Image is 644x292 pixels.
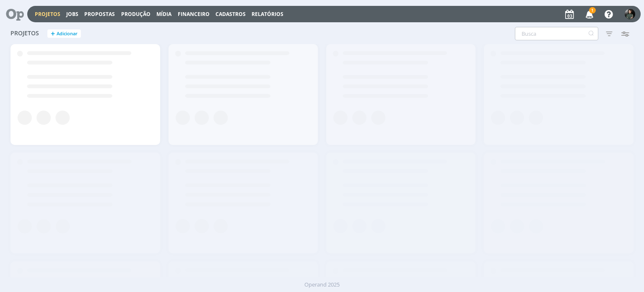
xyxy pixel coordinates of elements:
[216,11,246,18] span: Cadastros
[119,11,153,18] button: Produção
[156,11,171,18] a: Mídia
[64,11,81,18] button: Jobs
[515,27,598,40] input: Busca
[580,7,597,22] button: 1
[82,11,117,18] button: Propostas
[121,11,151,18] a: Produção
[625,9,635,19] img: M
[589,7,596,13] span: 1
[51,29,55,38] span: +
[47,29,81,38] button: +Adicionar
[252,11,283,18] a: Relatórios
[178,11,210,18] a: Financeiro
[35,11,60,18] a: Projetos
[175,11,212,18] button: Financeiro
[66,11,78,18] a: Jobs
[84,11,115,18] span: Propostas
[249,11,286,18] button: Relatórios
[10,30,39,37] span: Projetos
[154,11,174,18] button: Mídia
[57,31,78,37] span: Adicionar
[32,11,63,18] button: Projetos
[213,11,248,18] button: Cadastros
[624,7,636,21] button: M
